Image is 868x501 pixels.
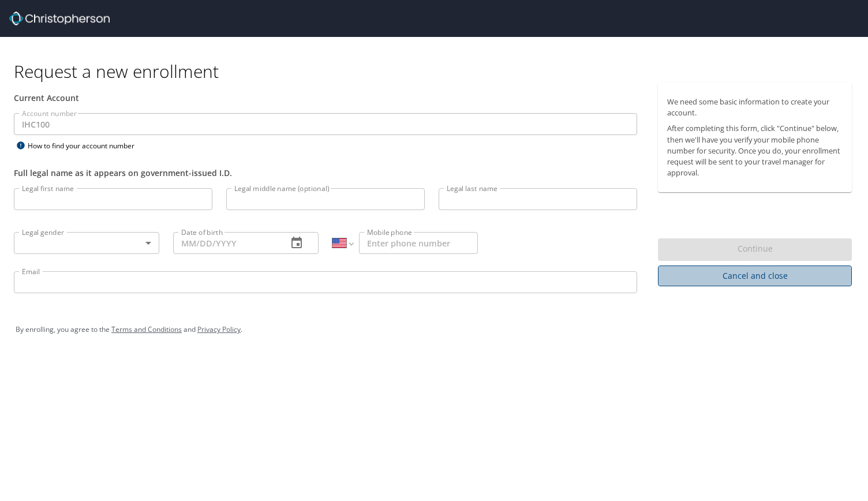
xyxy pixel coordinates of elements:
[667,96,843,118] p: We need some basic information to create your account.
[14,232,159,254] div: ​
[16,315,852,344] div: By enrolling, you agree to the and .
[14,139,158,153] div: How to find your account number
[14,167,637,179] div: Full legal name as it appears on government-issued I.D.
[197,324,241,334] a: Privacy Policy
[667,123,843,178] p: After completing this form, click "Continue" below, then we'll have you verify your mobile phone ...
[658,266,852,287] button: Cancel and close
[14,60,861,83] h1: Request a new enrollment
[111,324,182,334] a: Terms and Conditions
[667,269,843,283] span: Cancel and close
[14,92,637,104] div: Current Account
[359,232,478,254] input: Enter phone number
[173,232,278,254] input: MM/DD/YYYY
[9,12,110,25] img: cbt logo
